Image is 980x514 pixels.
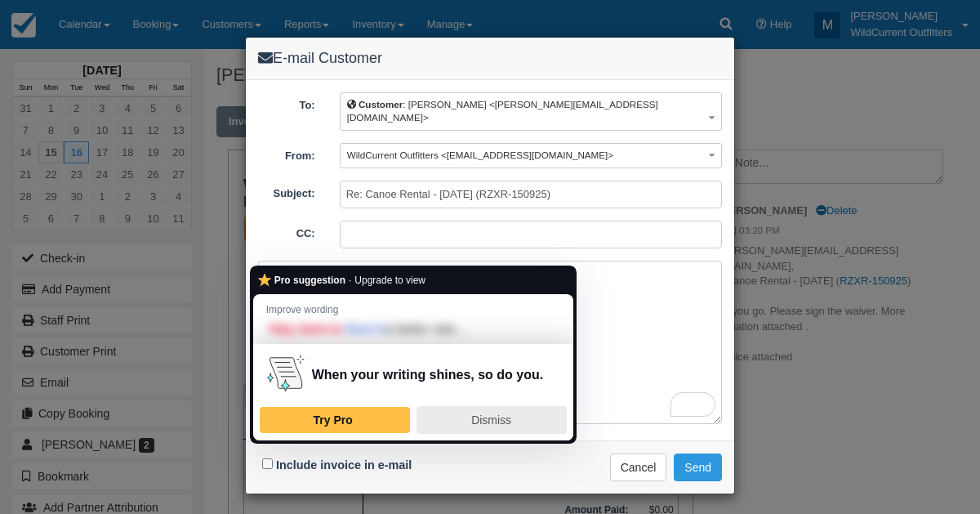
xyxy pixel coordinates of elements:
[258,261,722,424] textarea: To enrich screen reader interactions, please activate Accessibility in Grammarly extension settings
[246,92,327,114] label: To:
[340,92,722,131] button: Customer: [PERSON_NAME] <[PERSON_NAME][EMAIL_ADDRESS][DOMAIN_NAME]>
[359,99,403,110] b: Customer
[347,99,658,123] span: : [PERSON_NAME] <[PERSON_NAME][EMAIL_ADDRESS][DOMAIN_NAME]>
[246,181,327,202] label: Subject:
[674,454,722,481] button: Send
[258,50,722,67] h4: E-mail Customer
[276,458,412,472] label: Include invoice in e-mail
[610,454,667,481] button: Cancel
[347,150,613,160] span: WildCurrent Outfitters <[EMAIL_ADDRESS][DOMAIN_NAME]>
[246,143,327,164] label: From:
[340,143,722,168] button: WildCurrent Outfitters <[EMAIL_ADDRESS][DOMAIN_NAME]>
[246,221,327,242] label: CC:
